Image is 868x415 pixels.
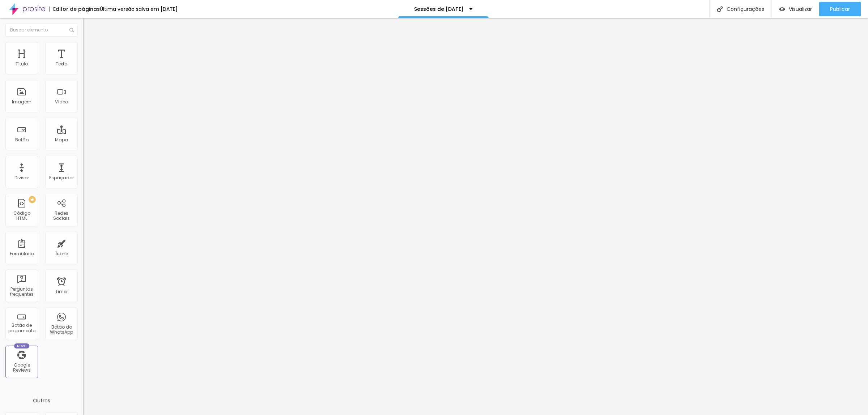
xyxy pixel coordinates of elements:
[47,211,76,221] div: Redes Sociais
[55,289,68,294] div: Timer
[16,61,28,67] div: Título
[49,175,74,180] div: Espaçador
[819,2,861,16] button: Publicar
[100,7,178,12] div: Última versão salva em [DATE]
[69,28,74,32] img: Icone
[772,2,819,16] button: Visualizar
[779,6,785,12] img: view-1.svg
[717,6,723,12] img: Icone
[414,7,464,12] p: Sessões de [DATE]
[47,325,76,335] div: Botão do WhatsApp
[55,251,68,256] div: Ícone
[7,211,36,221] div: Código HTML
[7,323,36,333] div: Botão de pagamento
[7,363,36,373] div: Google Reviews
[789,6,812,12] span: Visualizar
[55,99,68,104] div: Vídeo
[55,137,68,142] div: Mapa
[7,287,36,297] div: Perguntas frequentes
[14,175,29,180] div: Divisor
[15,137,29,142] div: Botão
[83,18,868,415] iframe: Editor
[5,23,78,37] input: Buscar elemento
[12,99,31,104] div: Imagem
[14,343,30,348] div: Novo
[49,7,100,12] div: Editor de páginas
[10,251,34,256] div: Formulário
[56,61,67,67] div: Texto
[830,6,850,12] span: Publicar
